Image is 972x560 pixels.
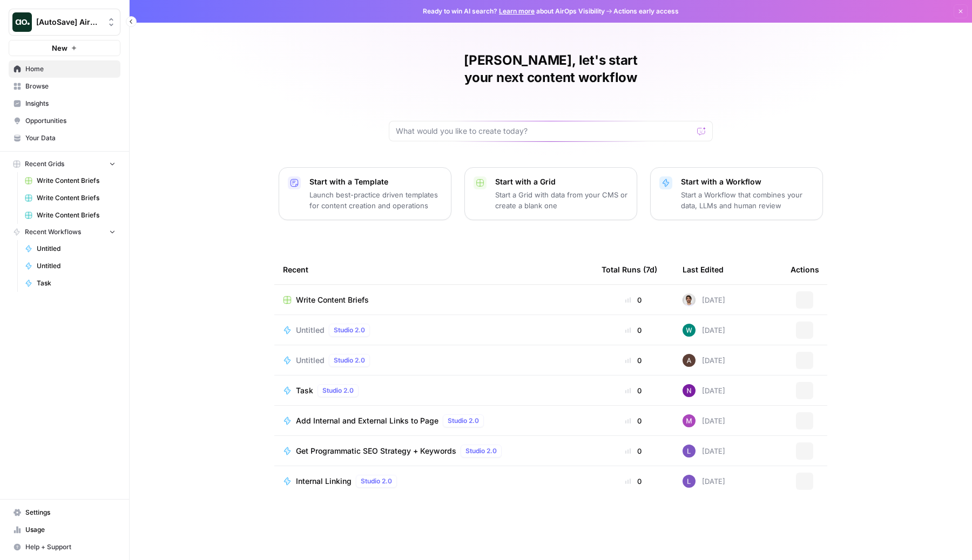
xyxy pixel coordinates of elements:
[464,167,637,220] button: Start with a GridStart a Grid with data from your CMS or create a blank one
[296,385,313,396] span: Task
[683,255,724,284] div: Last Edited
[296,325,325,336] span: Untitled
[9,60,120,78] a: Home
[25,99,116,108] span: Insights
[9,521,120,538] a: Usage
[499,7,535,15] a: Learn more
[37,261,116,271] span: Untitled
[37,278,116,288] span: Task
[683,384,725,397] div: [DATE]
[681,189,814,211] p: Start a Workflow that combines your data, LLMs and human review
[683,475,725,488] div: [DATE]
[296,476,352,487] span: Internal Linking
[279,167,451,220] button: Start with a TemplateLaunch best-practice driven templates for content creation and operations
[9,504,120,521] a: Settings
[9,156,120,172] button: Recent Grids
[334,325,365,335] span: Studio 2.0
[283,384,584,397] a: TaskStudio 2.0
[283,295,584,305] a: Write Content Briefs
[37,193,116,203] span: Write Content Briefs
[52,43,67,53] span: New
[389,52,713,86] h1: [PERSON_NAME], let's start your next content workflow
[602,446,665,456] div: 0
[9,538,120,556] button: Help + Support
[9,112,120,129] a: Opportunities
[9,224,120,240] button: Recent Workflows
[396,126,693,136] input: What would you like to create today?
[602,476,665,487] div: 0
[602,325,665,336] div: 0
[683,475,696,488] img: rn7sh892ioif0lo51687sih9ndqw
[683,293,696,306] img: 2sv5sb2nc5y0275bc3hbsgjwhrga
[37,210,116,220] span: Write Content Briefs
[650,167,823,220] button: Start with a WorkflowStart a Workflow that combines your data, LLMs and human review
[20,207,120,224] a: Write Content Briefs
[296,355,325,366] span: Untitled
[361,476,392,486] span: Studio 2.0
[791,255,819,284] div: Actions
[495,176,628,187] p: Start with a Grid
[683,445,696,457] img: rn7sh892ioif0lo51687sih9ndqw
[683,354,725,367] div: [DATE]
[683,414,696,427] img: ptc0k51ngwj8v4idoxwqelpboton
[309,176,442,187] p: Start with a Template
[25,81,116,91] span: Browse
[602,295,665,305] div: 0
[25,116,116,126] span: Opportunities
[602,415,665,426] div: 0
[25,508,116,517] span: Settings
[322,386,354,395] span: Studio 2.0
[602,385,665,396] div: 0
[296,415,438,426] span: Add Internal and External Links to Page
[283,324,584,337] a: UntitledStudio 2.0
[20,189,120,207] a: Write Content Briefs
[12,12,32,32] img: [AutoSave] AirOps Logo
[25,227,81,237] span: Recent Workflows
[296,295,369,305] span: Write Content Briefs
[423,6,605,16] span: Ready to win AI search? about AirOps Visibility
[683,324,696,337] img: vaiar9hhcrg879pubqop5lsxqhgw
[683,324,725,337] div: [DATE]
[683,445,725,457] div: [DATE]
[25,542,116,552] span: Help + Support
[283,475,584,488] a: Internal LinkingStudio 2.0
[681,176,814,187] p: Start with a Workflow
[309,189,442,211] p: Launch best-practice driven templates for content creation and operations
[20,257,120,275] a: Untitled
[20,172,120,189] a: Write Content Briefs
[37,176,116,186] span: Write Content Briefs
[25,525,116,535] span: Usage
[683,354,696,367] img: wtbmvrjo3qvncyiyitl6zoukl9gz
[683,384,696,397] img: kedmmdess6i2jj5txyq6cw0yj4oc
[9,9,120,36] button: Workspace: [AutoSave] AirOps
[9,40,120,56] button: New
[9,78,120,95] a: Browse
[283,255,584,284] div: Recent
[613,6,679,16] span: Actions early access
[20,275,120,292] a: Task
[602,355,665,366] div: 0
[283,445,584,457] a: Get Programmatic SEO Strategy + KeywordsStudio 2.0
[25,159,64,169] span: Recent Grids
[36,17,102,28] span: [AutoSave] AirOps
[25,64,116,74] span: Home
[9,95,120,112] a: Insights
[37,244,116,254] span: Untitled
[283,354,584,367] a: UntitledStudio 2.0
[334,356,365,365] span: Studio 2.0
[20,240,120,257] a: Untitled
[683,414,725,427] div: [DATE]
[683,293,725,306] div: [DATE]
[25,133,116,143] span: Your Data
[465,446,497,456] span: Studio 2.0
[9,129,120,147] a: Your Data
[495,189,628,211] p: Start a Grid with data from your CMS or create a blank one
[448,416,479,426] span: Studio 2.0
[296,446,456,456] span: Get Programmatic SEO Strategy + Keywords
[602,255,657,284] div: Total Runs (7d)
[283,414,584,427] a: Add Internal and External Links to PageStudio 2.0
